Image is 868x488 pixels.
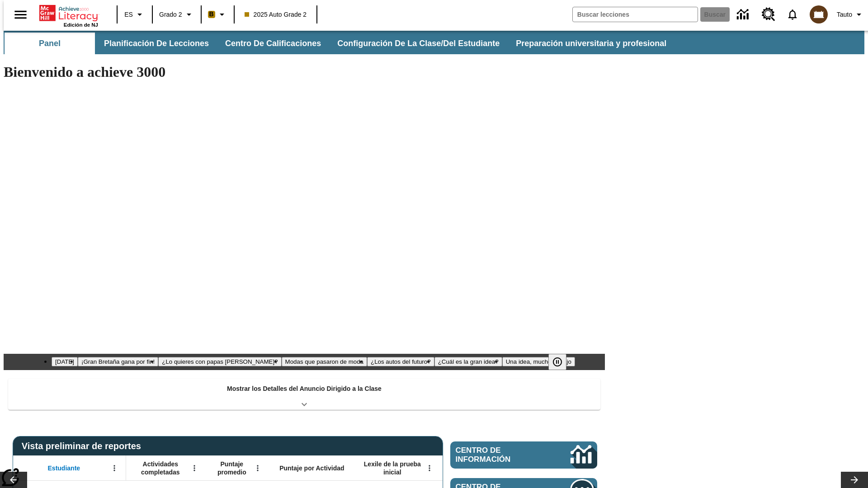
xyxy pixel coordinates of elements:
[39,4,98,22] a: Portada
[188,461,201,475] button: Abrir menú
[434,357,502,366] button: Diapositiva 6 ¿Cuál es la gran idea?
[282,357,367,366] button: Diapositiva 4 Modas que pasaron de moda
[52,357,78,366] button: Diapositiva 1 Día del Trabajo
[781,3,804,26] a: Notificaciones
[204,6,231,23] button: Boost El color de la clase es anaranjado claro. Cambiar el color de la clase.
[456,446,540,464] span: Centro de información
[218,33,328,54] button: Centro de calificaciones
[227,384,382,394] p: Mostrar los Detalles del Anuncio Dirigido a la Clase
[97,33,216,54] button: Planificación de lecciones
[120,6,149,23] button: Lenguaje: ES, Selecciona un idioma
[731,2,756,27] a: Centro de información
[837,10,852,19] span: Tauto
[209,9,214,20] span: B
[158,357,281,366] button: Diapositiva 3 ¿Lo quieres con papas fritas?
[330,33,507,54] button: Configuración de la clase/del estudiante
[4,31,864,54] div: Subbarra de navegación
[450,441,597,469] a: Centro de información
[756,2,781,27] a: Centro de recursos, Se abrirá en una pestaña nueva.
[22,441,146,451] span: Vista preliminar de reportes
[367,357,434,366] button: Diapositiva 5 ¿Los autos del futuro?
[548,354,566,370] button: Pausar
[4,64,605,80] h1: Bienvenido a achieve 3000
[251,461,264,475] button: Abrir menú
[804,3,833,26] button: Escoja un nuevo avatar
[573,7,698,22] input: Buscar campo
[8,379,600,410] div: Mostrar los Detalles del Anuncio Dirigido a la Clase
[4,33,675,54] div: Subbarra de navegación
[108,461,121,475] button: Abrir menú
[64,22,98,28] span: Edición de NJ
[245,10,307,19] span: 2025 Auto Grade 2
[131,460,190,476] span: Actividades completadas
[359,460,425,476] span: Lexile de la prueba inicial
[48,464,80,472] span: Estudiante
[502,357,575,366] button: Diapositiva 7 Una idea, mucho trabajo
[548,354,576,370] div: Pausar
[156,6,198,23] button: Grado: Grado 2, Elige un grado
[78,357,158,366] button: Diapositiva 2 ¡Gran Bretaña gana por fin!
[5,33,95,54] button: Panel
[279,464,344,472] span: Puntaje por Actividad
[833,6,868,23] button: Perfil/Configuración
[210,460,254,476] span: Puntaje promedio
[423,461,436,475] button: Abrir menú
[124,10,133,19] span: ES
[841,472,868,488] button: Carrusel de lecciones, seguir
[39,3,98,28] div: Portada
[7,1,34,28] button: Abrir el menú lateral
[159,10,182,19] span: Grado 2
[810,5,828,23] img: avatar image
[509,33,674,54] button: Preparación universitaria y profesional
